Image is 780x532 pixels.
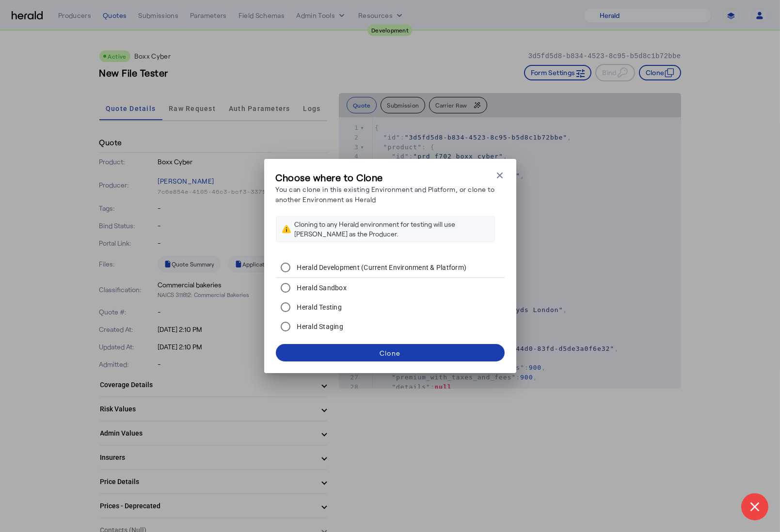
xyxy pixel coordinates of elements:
label: Herald Staging [295,322,344,331]
button: Clone [276,344,505,361]
label: Herald Testing [295,302,342,312]
div: Clone [380,348,400,358]
div: Cloning to any Herald environment for testing will use [PERSON_NAME] as the Producer. [295,219,489,239]
p: You can clone in this existing Environment and Platform, or clone to another Environment as Herald [276,184,495,204]
h3: Choose where to Clone [276,171,495,184]
label: Herald Development (Current Environment & Platform) [295,263,467,272]
label: Herald Sandbox [295,283,347,293]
